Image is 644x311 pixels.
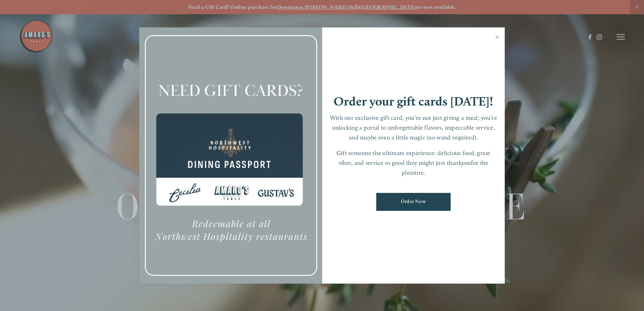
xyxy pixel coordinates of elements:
p: Gift someone the ultimate experience: delicious food, great vibes, and service so good they might... [329,148,498,177]
p: With our exclusive gift card, you’re not just giving a meal; you’re unlocking a portal to unforge... [329,113,498,142]
h1: Order your gift cards [DATE]! [334,95,493,108]
em: you [462,159,471,166]
a: Order Now [376,193,451,211]
a: Close [491,28,504,47]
